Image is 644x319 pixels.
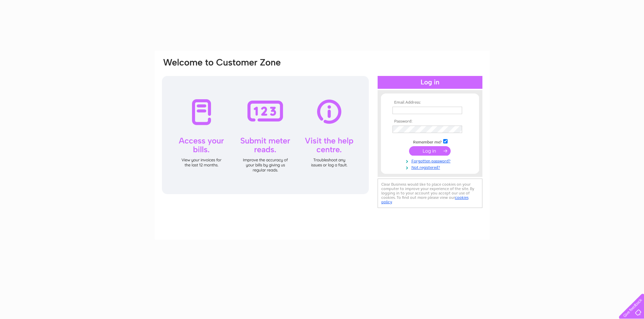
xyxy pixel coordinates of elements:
[378,179,482,208] div: Clear Business would like to place cookies on your computer to improve your experience of the sit...
[409,146,451,156] input: Submit
[392,164,469,170] a: Not registered?
[391,119,469,124] th: Password:
[391,100,469,105] th: Email Address:
[392,157,469,164] a: Forgotten password?
[381,195,469,204] a: cookies policy
[391,138,469,145] td: Remember me?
